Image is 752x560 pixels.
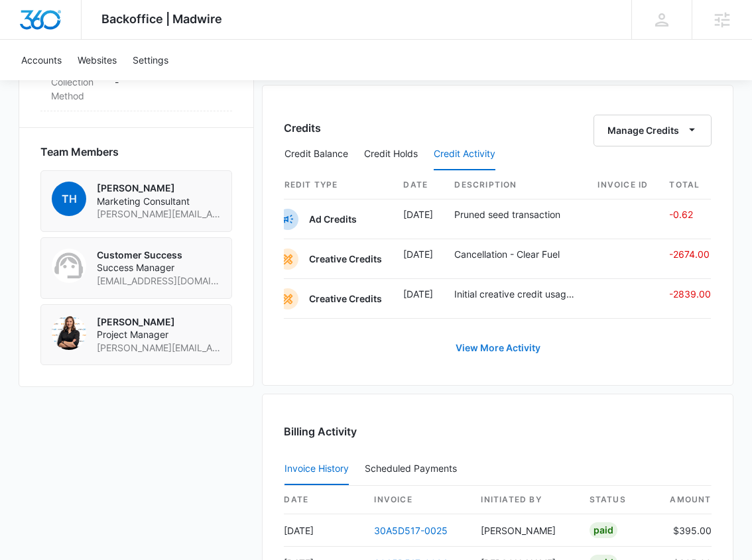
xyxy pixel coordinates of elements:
[284,120,321,136] h3: Credits
[309,252,382,266] p: Creative Credits
[115,75,221,89] p: -
[587,171,658,199] th: Invoice ID
[309,292,382,306] p: Creative Credits
[365,464,462,473] div: Scheduled Payments
[364,139,418,170] button: Credit Holds
[403,207,433,221] p: [DATE]
[470,514,578,547] td: [PERSON_NAME]
[125,40,176,80] a: Settings
[70,40,125,80] a: Websites
[594,115,712,146] button: Manage Credits
[444,171,587,199] th: Description
[403,287,433,301] p: [DATE]
[470,486,578,514] th: Initiated By
[363,486,470,514] th: invoice
[590,522,617,538] div: Paid
[442,332,554,364] a: View More Activity
[669,247,711,261] p: -2674.00
[51,75,104,103] dt: Collection Method
[97,261,221,274] span: Success Manager
[454,287,576,301] p: Initial creative credit usage seed
[97,341,221,355] span: [PERSON_NAME][EMAIL_ADDRESS][PERSON_NAME][DOMAIN_NAME]
[97,182,221,195] p: [PERSON_NAME]
[374,525,448,536] a: 30A5D517-0025
[403,247,433,261] p: [DATE]
[669,207,711,221] p: -0.62
[454,207,576,221] p: Pruned seed transaction
[284,423,711,439] h3: Billing Activity
[454,247,576,261] p: Cancellation - Clear Fuel
[97,328,221,341] span: Project Manager
[284,139,348,170] button: Credit Balance
[658,171,711,199] th: Total
[40,67,232,111] div: Collection Method-
[669,287,711,301] p: -2839.00
[101,12,222,26] span: Backoffice | Madwire
[52,182,86,216] span: TH
[309,213,357,226] p: Ad Credits
[284,514,363,547] td: [DATE]
[277,171,393,199] th: Credit Type
[284,453,349,485] button: Invoice History
[284,486,363,514] th: date
[658,514,712,547] td: $395.00
[658,486,712,514] th: amount
[97,315,221,329] p: [PERSON_NAME]
[13,40,70,80] a: Accounts
[97,274,221,288] span: [EMAIL_ADDRESS][DOMAIN_NAME]
[393,171,444,199] th: Date
[579,486,658,514] th: status
[40,144,119,160] span: Team Members
[52,249,86,283] img: Customer Success
[97,207,221,221] span: [PERSON_NAME][EMAIL_ADDRESS][PERSON_NAME][DOMAIN_NAME]
[52,315,86,350] img: Annmarie Carlson
[97,249,221,262] p: Customer Success
[434,139,495,170] button: Credit Activity
[97,195,221,208] span: Marketing Consultant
